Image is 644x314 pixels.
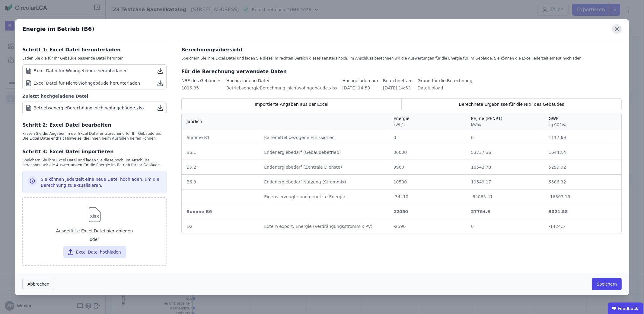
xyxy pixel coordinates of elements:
div: NRF des Gebäudes [181,78,222,84]
div: Ausgefüllte Excel Datei hier ablegen [28,225,161,236]
div: Für die Berechnung verwendete Daten [181,68,622,75]
span: Endenergiebedarf Nutzung (Strommix) [264,180,346,184]
span: 53737.36 [471,150,491,155]
span: Endenergiebedarf (Gebäudebetrieb) [264,150,341,155]
div: Excel Datei für Wohngebäude herunterladen [25,67,128,74]
span: 18543.78 [471,165,491,170]
div: D2 [187,223,254,229]
span: Eigens erzeugte und genutzte Energie [264,194,345,199]
div: Hochgeladene Datei [226,78,338,84]
a: Excel Datei für Wohngebäude herunterladen [23,65,166,77]
div: Summe B6 [187,209,254,215]
span: kWh/a [471,123,483,127]
span: 5586.32 [549,180,566,184]
div: Grund für die Berechnung [418,78,473,84]
div: Berechnungsübersicht [181,46,622,53]
div: Jährlich [187,118,202,125]
a: BetriebsenergieBerechnung_nichtwohngebäude.xlsx [22,102,167,114]
div: GWP [549,115,568,128]
button: Abbrechen [22,278,54,290]
span: Kältemittel bezogene Emissionen [264,135,335,140]
img: svg%3e [85,205,104,224]
button: Excel Datei hochladen [63,246,126,258]
span: Importierte Angaben aus der Excel [255,101,328,107]
span: 9021.58 [549,209,568,214]
span: 27764.9 [471,209,490,214]
span: Endenergiebedarf (Zentrale Dienste) [264,165,342,170]
div: Energie im Betrieb (B6) [22,25,94,33]
div: Schritt 2: Excel Datei bearbeiten [22,121,167,129]
span: Berechnete Ergebnisse für die NRF des Gebäudes [459,101,564,107]
span: -18307.15 [549,194,570,199]
div: Hochgeladen am [342,78,378,84]
span: 19549.17 [471,180,491,184]
span: 36000 [394,150,407,155]
div: Berechnet am [383,78,413,84]
div: PE, ne (PENRT) [471,115,502,128]
span: 9960 [394,165,404,170]
span: 0 [394,135,396,140]
span: kWh/a [394,123,405,127]
a: Excel Datei für Nicht-Wohngebäude herunterladen [23,77,166,89]
div: B6.2 [187,164,254,170]
span: 22050 [394,209,408,214]
span: Extern export. Energie (Verdrängungsstrommix PV) [264,224,372,229]
span: 5299.02 [549,165,566,170]
div: Zuletzt hochgeladene Datei [22,93,167,99]
div: Energie [394,115,410,128]
div: oder [28,236,161,244]
div: B6.1 [187,149,254,155]
span: 0 [471,135,474,140]
div: Passen Sie die Angaben in der Excel Datei entsprechend für Ihr Gebäude an. Die Excel Datei enthäl... [22,131,167,141]
div: Excel Datei für Nicht-Wohngebäude herunterladen [25,79,140,87]
div: Schritt 1: Excel Datei herunterladen [22,46,167,53]
div: Sie können jederzeit eine neue Datei hochladen, um die Berechnung zu aktualisieren. [41,176,161,188]
div: [DATE] 14:53 [383,85,413,91]
span: 16443.4 [549,150,566,155]
button: Speichern [592,278,622,290]
span: kg CO2e/a [549,123,568,127]
div: Speichern Sie ihre Excel Datei und laden Sie diese hoch. Im Anschluss berechnen wir die Auswertun... [22,158,167,167]
div: [DATE] 14:53 [342,85,378,91]
span: 0 [471,224,474,229]
span: 10500 [394,180,407,184]
div: BetriebsenergieBerechnung_nichtwohngebäude.xlsx [33,105,145,111]
span: -34410 [394,194,409,199]
div: 1016.85 [181,85,222,91]
div: Laden Sie die für Ihr Gebäude passende Datei herunter. [22,56,167,61]
div: Summe B1 [187,134,254,141]
div: Dateiupload [418,85,473,91]
span: -64065.41 [471,194,493,199]
span: -2590 [394,224,406,229]
div: Schritt 3: Excel Datei importieren [22,148,167,155]
span: 1117.69 [549,135,566,140]
div: Speichern Sie ihre Excel Datei und laden Sie diese im rechten Bereich dieses Fensters hoch. Im An... [181,56,622,61]
div: BetriebsenergieBerechnung_nichtwohngebäude.xlsx [226,85,338,91]
div: B6.3 [187,179,254,185]
span: -1424.5 [549,224,565,229]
